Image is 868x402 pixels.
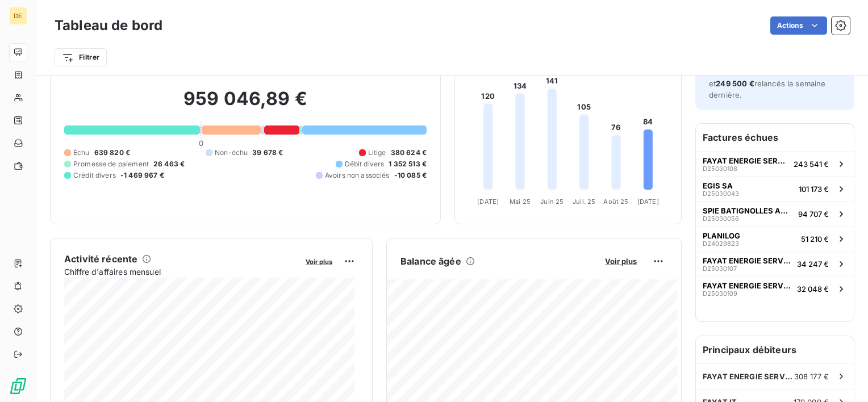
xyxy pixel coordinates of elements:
[703,290,737,297] span: D25030109
[55,48,107,66] button: Filtrer
[306,258,332,266] span: Voir plus
[603,198,628,206] tspan: Août 25
[696,151,854,176] button: FAYAT ENERGIE SERVICESD25030108243 541 €
[703,156,789,165] span: FAYAT ENERGIE SERVICES
[696,176,854,201] button: EGIS SAD25030043101 173 €
[703,240,739,247] span: D24029823
[703,165,737,172] span: D25030108
[703,281,792,290] span: FAYAT ENERGIE SERVICES
[696,201,854,226] button: SPIE BATIGNOLLES AMITECD2503005694 707 €
[345,159,385,169] span: Débit divers
[215,148,248,158] span: Non-échu
[120,170,164,181] span: -1 469 967 €
[703,181,733,190] span: EGIS SA
[73,159,149,169] span: Promesse de paiement
[794,160,829,169] span: 243 541 €
[770,16,827,35] button: Actions
[709,68,828,99] span: relances ou actions effectuées et relancés la semaine dernière.
[252,148,283,158] span: 39 678 €
[703,206,794,215] span: SPIE BATIGNOLLES AMITEC
[73,148,90,158] span: Échu
[9,7,27,25] div: DE
[696,276,854,301] button: FAYAT ENERGIE SERVICESD2503010932 048 €
[829,363,857,391] iframe: Intercom live chat
[540,198,564,206] tspan: Juin 25
[797,259,829,269] span: 34 247 €
[55,15,162,36] h3: Tableau de bord
[394,170,427,181] span: -10 085 €
[703,215,739,222] span: D25030056
[637,198,659,206] tspan: [DATE]
[605,257,637,266] span: Voir plus
[391,148,427,158] span: 380 624 €
[696,226,854,251] button: PLANILOGD2402982351 210 €
[64,252,137,266] h6: Activité récente
[73,170,116,181] span: Crédit divers
[716,79,754,88] span: 249 500 €
[798,210,829,219] span: 94 707 €
[696,251,854,276] button: FAYAT ENERGIE SERVICESD2503010734 247 €
[64,266,298,278] span: Chiffre d'affaires mensuel
[797,284,829,294] span: 32 048 €
[510,198,531,206] tspan: Mai 25
[9,377,27,395] img: Logo LeanPay
[703,190,739,197] span: D25030043
[703,256,792,265] span: FAYAT ENERGIE SERVICES
[801,235,829,244] span: 51 210 €
[696,336,854,363] h6: Principaux débiteurs
[794,372,829,381] span: 308 177 €
[703,372,794,381] span: FAYAT ENERGIE SERVICES
[368,148,386,158] span: Litige
[199,139,203,148] span: 0
[703,231,740,240] span: PLANILOG
[799,185,829,194] span: 101 173 €
[94,148,130,158] span: 639 820 €
[477,198,499,206] tspan: [DATE]
[389,159,427,169] span: 1 352 513 €
[703,265,737,272] span: D25030107
[325,170,390,181] span: Avoirs non associés
[696,124,854,151] h6: Factures échues
[64,87,427,122] h2: 959 046,89 €
[573,198,595,206] tspan: Juil. 25
[602,256,640,266] button: Voir plus
[400,254,461,268] h6: Balance âgée
[302,256,336,266] button: Voir plus
[153,159,185,169] span: 26 463 €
